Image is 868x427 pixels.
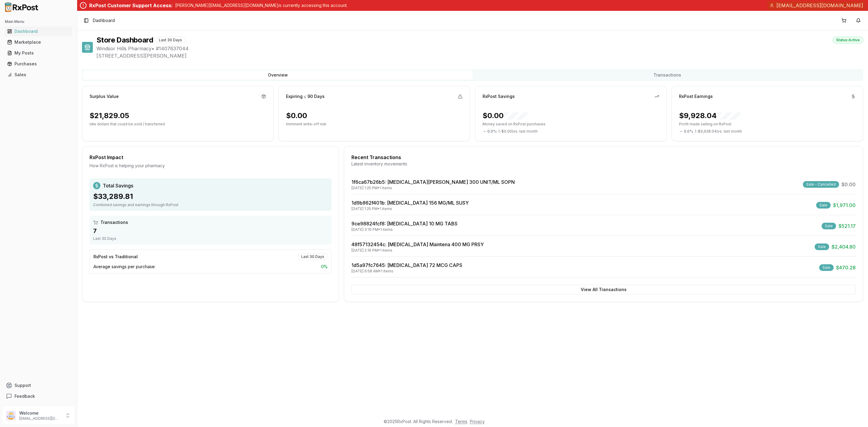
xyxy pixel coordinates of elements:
[93,17,115,24] span: Dashboard
[19,410,61,416] p: Welcome
[5,58,72,69] a: Purchases
[93,192,328,201] div: $33,289.81
[695,129,742,134] span: ( - $9,928.04 ) vs. last month
[351,161,856,167] div: Latest inventory movements
[351,262,462,268] a: 1d5a97fc7645: [MEDICAL_DATA] 72 MCG CAPS
[819,264,834,271] div: Sale
[483,122,659,127] p: Money saved on RxPost purchases
[19,416,61,421] p: [EMAIL_ADDRESS][DOMAIN_NAME]
[351,248,484,253] div: [DATE] 2:16 PM • 1 items
[833,202,856,209] span: $1,971.00
[351,186,515,190] div: [DATE] 1:25 PM • 1 items
[841,181,856,188] span: $0.00
[6,411,16,420] img: User avatar
[5,69,72,80] a: Sales
[14,393,35,399] span: Feedback
[351,221,458,227] a: 9ce98824fcf8: [MEDICAL_DATA] 10 MG TABS
[100,219,128,225] span: Transactions
[2,70,74,80] button: Sales
[679,93,713,99] div: RxPost Earnings
[89,2,173,9] div: RxPost Customer Support Access:
[483,111,528,121] div: $0.00
[351,179,515,185] a: 1f6ca67b26b5: [MEDICAL_DATA][PERSON_NAME] 300 UNIT/ML SOPN
[351,269,462,274] div: [DATE] 6:58 AM • 1 items
[90,163,332,169] div: How RxPost is helping your pharmacy
[93,17,115,24] nav: breadcrumb
[2,37,74,47] button: Marketplace
[803,181,839,188] div: Sale - Cancelled
[90,122,266,127] p: Idle dollars that could be sold / transferred
[498,129,538,134] span: ( - $0.00 ) vs. last month
[96,35,153,45] h1: Store Dashboard
[836,264,856,271] span: $470.28
[7,28,70,34] div: Dashboard
[90,111,129,121] div: $21,829.05
[2,48,74,58] button: My Posts
[7,61,70,67] div: Purchases
[487,129,497,134] span: 0.0 %
[5,19,72,24] h2: Main Menu
[298,253,328,260] div: Last 30 Days
[321,264,328,270] span: 0 %
[156,37,185,43] div: Last 30 Days
[832,243,856,250] span: $2,404.80
[90,154,332,161] div: RxPost Impact
[93,254,138,260] div: RxPost vs Traditional
[2,380,74,391] button: Support
[90,93,119,99] div: Surplus Value
[679,111,741,121] div: $9,928.04
[833,37,863,43] div: Status: Active
[93,264,156,270] span: Average savings per purchase:
[822,223,836,229] div: Sale
[2,391,74,402] button: Feedback
[83,70,473,80] button: Overview
[816,202,831,209] div: Sale
[286,122,463,127] p: Imminent write-off risk
[7,72,70,78] div: Sales
[776,2,863,9] span: [EMAIL_ADDRESS][DOMAIN_NAME]
[93,236,328,241] div: Last 30 Days
[7,50,70,56] div: My Posts
[684,129,693,134] span: 0.0 %
[483,93,515,99] div: RxPost Savings
[103,182,133,189] span: Total Savings
[351,206,469,211] div: [DATE] 1:25 PM • 1 items
[351,154,856,161] div: Recent Transactions
[93,203,328,207] div: Combined savings and earnings through RxPost
[5,48,72,58] a: My Posts
[96,52,863,59] span: [STREET_ADDRESS][PERSON_NAME]
[2,2,41,12] img: RxPost Logo
[2,59,74,69] button: Purchases
[470,419,485,424] a: Privacy
[2,27,74,36] button: Dashboard
[351,241,484,247] a: 48f57132454c: [MEDICAL_DATA] Maintena 400 MG PRSY
[815,243,829,250] div: Sale
[96,45,863,52] span: Windsor Hills Pharmacy • # 1407637044
[455,419,467,424] a: Terms
[679,122,856,127] p: Profit made selling on RxPost
[93,227,328,235] div: 7
[5,37,72,48] a: Marketplace
[351,200,469,206] a: 1d9b862f401b: [MEDICAL_DATA] 156 MG/ML SUSY
[473,70,862,80] button: Transactions
[351,285,856,294] button: View All Transactions
[5,26,72,37] a: Dashboard
[286,111,307,121] div: $0.00
[351,227,458,232] div: [DATE] 3:10 PM • 1 items
[7,39,70,45] div: Marketplace
[838,222,856,230] span: $521.17
[286,93,325,99] div: Expiring ≤ 90 Days
[175,2,348,8] p: [PERSON_NAME][EMAIL_ADDRESS][DOMAIN_NAME] is currently accessing this account.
